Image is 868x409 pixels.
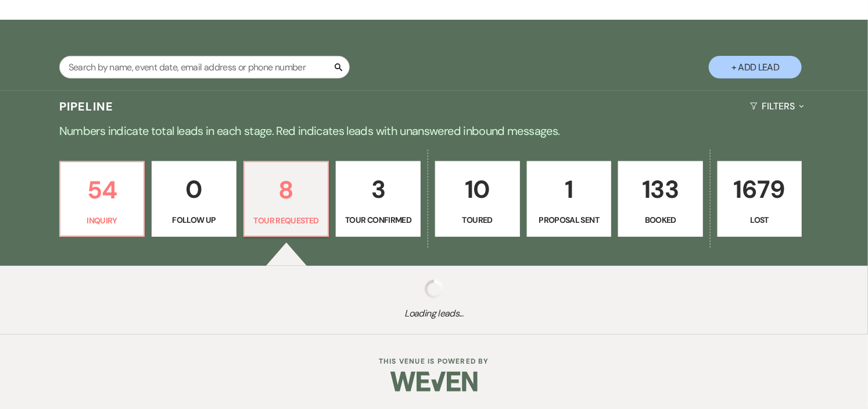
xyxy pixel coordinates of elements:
[159,214,229,226] p: Follow Up
[59,98,114,115] h3: Pipeline
[67,170,137,209] p: 54
[243,161,329,237] a: 8Tour Requested
[16,122,852,140] p: Numbers indicate total leads in each stage. Red indicates leads with unanswered inbound messages.
[443,170,512,209] p: 10
[527,161,612,237] a: 1Proposal Sent
[59,56,350,79] input: Search by name, event date, email address or phone number
[718,161,802,237] a: 1679Lost
[252,170,321,209] p: 8
[152,161,236,237] a: 0Follow Up
[343,170,413,209] p: 3
[336,161,421,237] a: 3Tour Confirmed
[44,307,825,321] span: Loading leads...
[159,170,229,209] p: 0
[618,161,703,237] a: 133Booked
[745,91,809,122] button: Filters
[443,214,512,226] p: Toured
[725,214,795,226] p: Lost
[435,161,520,237] a: 10Toured
[626,170,695,209] p: 133
[425,280,443,298] img: loading spinner
[390,361,478,402] img: Weven Logo
[252,214,321,227] p: Tour Requested
[709,56,802,79] button: + Add Lead
[59,161,145,237] a: 54Inquiry
[67,214,137,227] p: Inquiry
[535,170,604,209] p: 1
[535,214,604,226] p: Proposal Sent
[343,214,413,226] p: Tour Confirmed
[725,170,795,209] p: 1679
[626,214,695,226] p: Booked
